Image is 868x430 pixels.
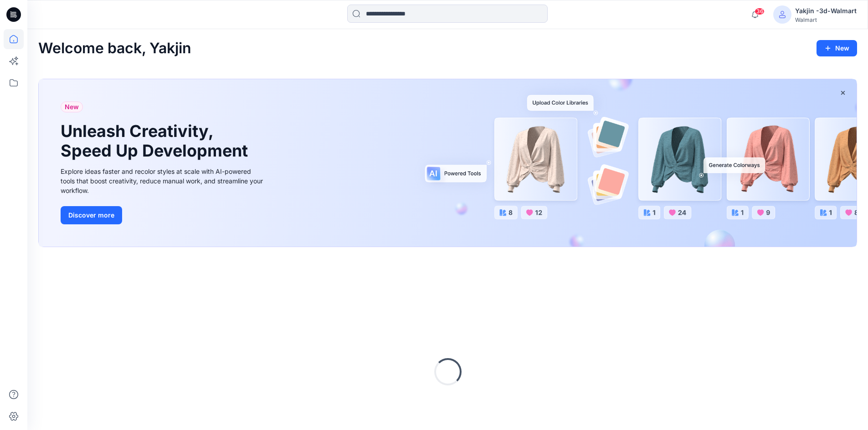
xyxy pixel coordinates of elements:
svg: avatar [779,11,786,18]
div: Walmart [795,16,857,23]
div: Yakjin -3d-Walmart [795,5,857,16]
button: New [817,40,857,56]
span: 36 [755,8,765,15]
button: Discover more [61,206,122,224]
h1: Unleash Creativity, Speed Up Development [61,121,252,161]
h2: Welcome back, Yakjin [38,40,191,57]
div: Explore ideas faster and recolor styles at scale with AI-powered tools that boost creativity, red... [61,167,266,195]
a: Discover more [61,206,266,224]
span: New [65,101,79,112]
